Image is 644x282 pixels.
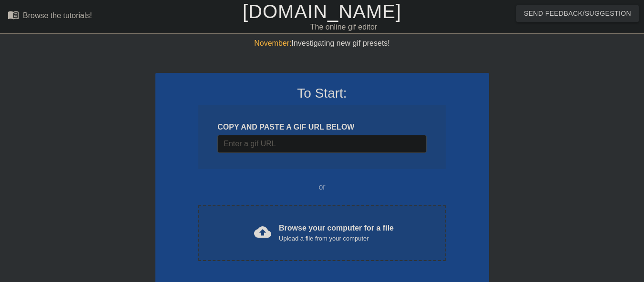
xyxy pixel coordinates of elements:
[23,11,92,20] div: Browse the tutorials!
[516,5,639,22] button: Send Feedback/Suggestion
[243,1,401,22] a: [DOMAIN_NAME]
[168,85,477,101] h3: To Start:
[217,135,426,153] input: Username
[254,39,291,47] span: November:
[8,9,19,20] span: menu_book
[180,181,464,193] div: or
[8,9,92,24] a: Browse the tutorials!
[219,21,468,33] div: The online gif editor
[279,222,394,243] div: Browse your computer for a file
[279,234,394,243] div: Upload a file from your computer
[155,38,489,49] div: Investigating new gif presets!
[217,121,426,133] div: COPY AND PASTE A GIF URL BELOW
[524,8,631,20] span: Send Feedback/Suggestion
[254,223,271,241] span: cloud_upload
